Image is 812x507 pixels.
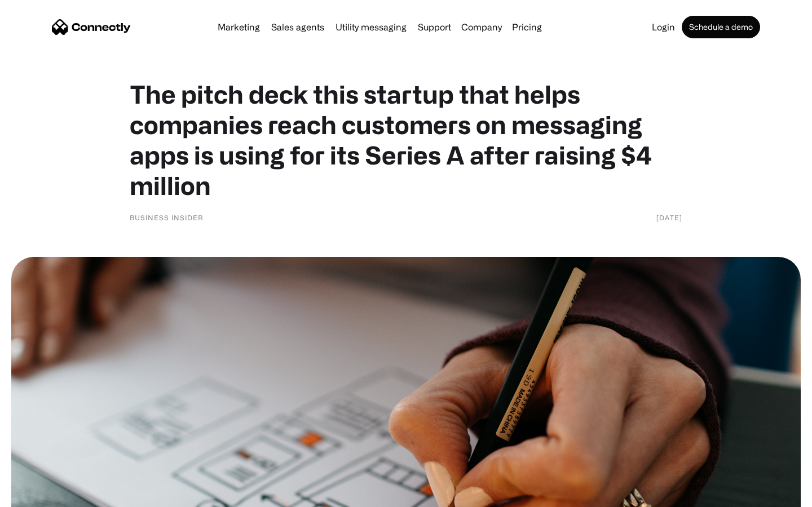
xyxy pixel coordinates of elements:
[213,23,264,32] a: Marketing
[647,23,679,32] a: Login
[682,16,760,38] a: Schedule a demo
[458,19,505,35] div: Company
[23,487,68,503] ul: Language list
[267,23,329,32] a: Sales agents
[331,23,411,32] a: Utility messaging
[461,19,502,35] div: Company
[507,23,546,32] a: Pricing
[413,23,456,32] a: Support
[656,212,682,223] div: [DATE]
[130,212,204,223] div: Business Insider
[52,19,131,35] a: home
[11,487,68,503] aside: Language selected: English
[130,79,682,201] h1: The pitch deck this startup that helps companies reach customers on messaging apps is using for i...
